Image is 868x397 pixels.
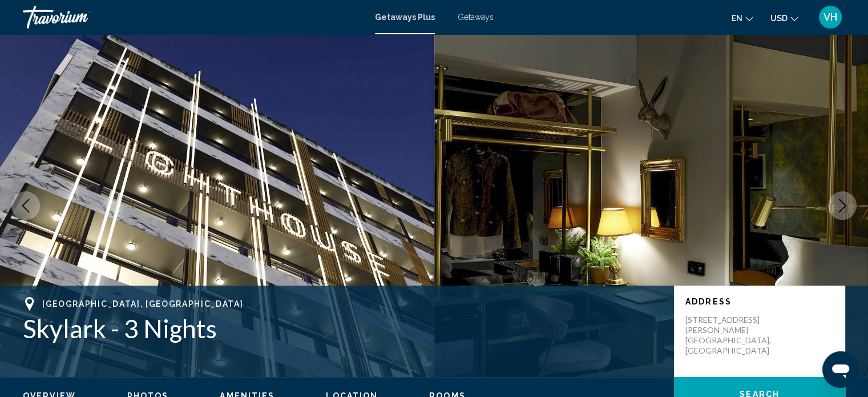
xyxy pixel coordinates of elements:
a: Getaways [458,13,494,22]
a: Getaways Plus [375,13,435,22]
button: Previous image [11,191,40,220]
span: VH [823,11,837,23]
span: [GEOGRAPHIC_DATA], [GEOGRAPHIC_DATA] [42,299,243,308]
span: USD [770,14,788,23]
button: User Menu [815,5,845,29]
iframe: Кнопка для запуску вікна повідомлень [822,351,859,388]
button: Change language [732,10,753,26]
p: Address [685,297,834,306]
h1: Skylark - 3 Nights [23,314,663,343]
p: [STREET_ADDRESS][PERSON_NAME] [GEOGRAPHIC_DATA], [GEOGRAPHIC_DATA] [685,315,777,356]
button: Next image [828,191,857,220]
button: Change currency [770,10,798,26]
span: en [732,14,742,23]
a: Travorium [23,6,364,29]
